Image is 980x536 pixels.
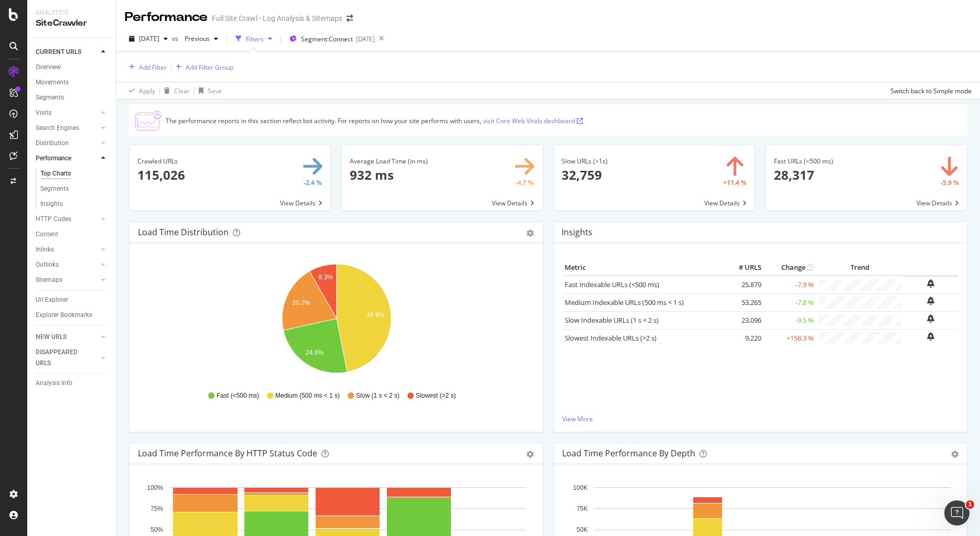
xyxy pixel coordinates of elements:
a: Top Charts [40,168,109,179]
text: 50% [150,526,163,533]
button: [DATE] [125,30,172,47]
div: Url Explorer [36,294,68,305]
span: Medium (500 ms < 1 s) [275,391,340,400]
a: DISAPPEARED URLS [36,347,98,369]
div: The performance reports in this section reflect bot activity. For reports on how your site perfor... [166,116,585,125]
div: Insights [40,199,63,210]
div: Filters [246,35,264,43]
div: Save [208,86,222,95]
text: 100% [147,484,163,491]
div: HTTP Codes [36,214,71,225]
a: Inlinks [36,244,98,255]
div: Top Charts [40,168,71,179]
span: Segment: Connect [301,35,353,43]
div: bell-plus [928,332,935,341]
a: Outlinks [36,259,98,270]
button: Apply [125,82,155,99]
td: 9,220 [722,329,764,346]
span: 1 [966,500,974,509]
div: CURRENT URLS [36,47,81,58]
div: Content [36,229,58,240]
a: Performance [36,153,98,164]
a: Analysis Info [36,378,109,389]
a: NEW URLS [36,332,98,343]
svg: A chart. [138,260,534,381]
div: arrow-right-arrow-left [347,15,353,22]
button: Previous [180,30,222,47]
div: Distribution [36,138,69,149]
span: Fast (<500 ms) [217,391,259,400]
text: 46.9% [367,311,384,319]
div: Performance [36,153,71,164]
span: vs [172,34,180,43]
span: Slow (1 s < 2 s) [356,391,400,400]
text: 8.3% [318,274,333,281]
div: Search Engines [36,123,79,134]
button: Switch back to Simple mode [886,82,972,99]
div: Outlinks [36,259,59,270]
a: View More [563,414,959,423]
div: Add Filter Group [186,63,233,72]
div: Explorer Bookmarks [36,310,92,321]
div: Performance [125,8,208,26]
a: Segments [36,92,109,103]
a: Movements [36,77,109,88]
div: [DATE] [356,35,375,43]
div: Load Time Distribution [138,227,229,237]
a: Explorer Bookmarks [36,310,109,321]
button: Segment:Connect[DATE] [285,30,375,47]
div: Overview [36,62,61,73]
div: Apply [139,86,155,95]
button: Clear [160,82,190,99]
div: DISAPPEARED URLS [36,347,89,369]
td: -7.9 % [764,276,816,293]
a: CURRENT URLS [36,47,98,58]
span: Slowest (>2 s) [416,391,456,400]
div: Full Site Crawl - Log Analysis & Sitemaps [212,13,342,24]
td: -7.8 % [764,293,816,311]
a: Insights [40,199,109,210]
a: HTTP Codes [36,214,98,225]
span: Previous [180,34,210,43]
a: Slowest Indexable URLs (>2 s) [565,333,657,343]
div: Visits [36,107,51,118]
td: 53,265 [722,293,764,311]
img: CjTTJyXI.png [135,111,161,130]
iframe: Intercom live chat [944,500,970,526]
div: Segments [36,92,64,103]
button: Save [195,82,222,99]
td: 25,879 [722,276,764,293]
a: Fast Indexable URLs (<500 ms) [565,280,660,289]
text: 20.2% [292,299,310,307]
a: Search Engines [36,123,98,134]
a: Segments [40,183,109,194]
text: 50K [576,526,587,533]
th: Change [764,260,816,276]
div: Analysis Info [36,378,72,389]
td: +158.3 % [764,329,816,346]
a: Distribution [36,138,98,149]
a: Visits [36,107,98,118]
div: Segments [40,183,69,194]
div: bell-plus [928,279,935,288]
div: NEW URLS [36,332,67,343]
a: Content [36,229,109,240]
button: Add Filter [125,61,167,73]
text: 75% [150,505,163,512]
div: Clear [174,86,190,95]
div: gear [527,451,534,458]
a: visit Core Web Vitals dashboard . [483,116,585,125]
div: Load Time Performance by HTTP Status Code [138,448,317,458]
a: Slow Indexable URLs (1 s < 2 s) [565,315,659,325]
div: bell-plus [928,314,935,323]
div: Analytics [36,8,107,17]
text: 100K [573,484,587,491]
td: -9.5 % [764,311,816,329]
div: bell-plus [928,297,935,305]
a: Sitemaps [36,275,98,286]
h4: Insights [562,225,593,239]
div: SiteCrawler [36,17,107,29]
td: 23,096 [722,311,764,329]
div: Add Filter [139,63,167,72]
